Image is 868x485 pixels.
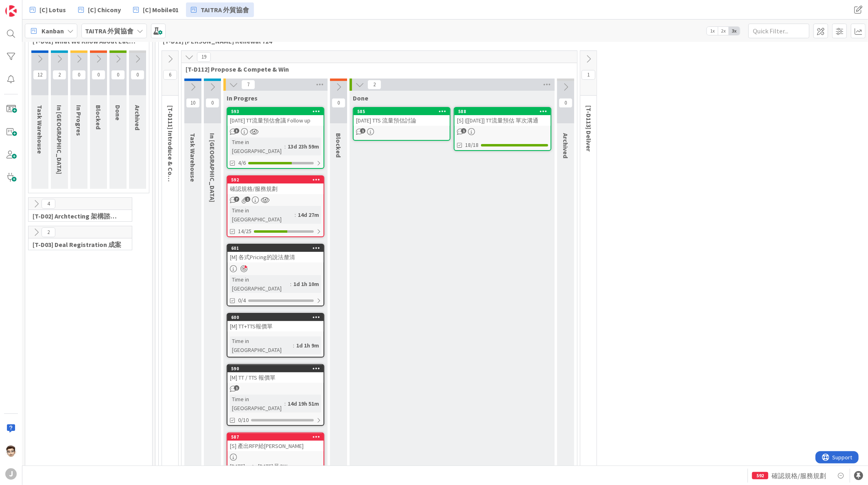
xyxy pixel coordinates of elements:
[353,94,368,102] span: Done
[286,142,321,151] div: 13d 23h 59m
[335,133,343,157] span: Blocked
[75,105,83,136] span: In Progres
[227,365,324,372] div: 590
[227,321,324,332] div: [M] TT+TTS報價單
[143,5,179,15] span: [C] Mobile01
[227,245,324,252] div: 601
[5,468,17,480] div: J
[201,5,249,15] span: TAITRA 外貿協會
[332,98,345,108] span: 0
[227,441,324,451] div: [S] 產出RFP給[PERSON_NAME]
[455,108,551,115] div: 588
[230,395,284,413] div: Time in [GEOGRAPHIC_DATA]
[295,210,296,219] span: :
[189,133,197,182] span: Task Warehouse
[231,109,324,114] div: 593
[360,128,365,133] span: 1
[357,109,450,114] div: 585
[25,2,71,17] a: [C] Lotus
[227,314,324,332] div: 600[M] TT+TTS報價單
[227,433,324,441] div: 587
[206,98,219,108] span: 0
[284,142,286,151] span: :
[458,109,551,114] div: 588
[707,27,718,35] span: 1x
[367,80,381,90] span: 2
[42,199,55,209] span: 4
[354,108,450,126] div: 585[DATE] TTS 流量預估討論
[85,27,133,35] b: TAITRA 外貿協會
[231,315,324,320] div: 600
[284,399,286,408] span: :
[227,107,324,169] a: 593[DATE] TT流量預估會議 Follow upTime in [GEOGRAPHIC_DATA]:13d 23h 59m4/6
[291,280,321,288] div: 1d 1h 10m
[111,70,125,80] span: 0
[227,252,324,262] div: [M] 各式Pricing的說法釐清
[748,24,809,38] input: Quick Filter...
[55,105,63,174] span: In Queue
[227,245,324,262] div: 601[M] 各式Pricing的說法釐清
[238,227,251,236] span: 14/25
[258,462,273,471] span: [DATE]
[231,177,324,183] div: 592
[293,341,294,350] span: :
[230,206,295,224] div: Time in [GEOGRAPHIC_DATA]
[52,70,66,80] span: 2
[772,471,826,481] span: 確認規格/服務規劃
[752,472,768,479] div: 592
[33,70,47,80] span: 12
[230,462,245,471] span: [DATE]
[5,5,17,17] img: Visit kanbanzone.com
[227,433,324,451] div: 587[S] 產出RFP給[PERSON_NAME]
[114,105,122,120] span: Done
[73,2,126,17] a: [C] Chicony
[238,416,249,424] span: 0/10
[455,108,551,126] div: 588[S] ([[DATE]] TT流量預估 單次溝通
[296,210,321,219] div: 14d 27m
[461,128,466,133] span: 1
[33,240,122,249] span: [T-D03] Deal Registration 成案
[227,94,258,102] span: In Progres
[245,197,250,202] span: 1
[42,26,64,36] span: Kanban
[559,98,573,108] span: 0
[234,385,239,391] span: 1
[186,2,254,17] a: TAITRA 外貿協會
[231,366,324,371] div: 590
[94,105,103,129] span: Blocked
[230,138,284,155] div: Time in [GEOGRAPHIC_DATA]
[231,434,324,440] div: 587
[36,105,44,154] span: Task Warehouse
[72,70,86,80] span: 0
[39,5,66,15] span: [C] Lotus
[230,275,290,293] div: Time in [GEOGRAPHIC_DATA]
[354,115,450,126] div: [DATE] TTS 流量預估討論
[227,365,324,383] div: 590[M] TT / TTS 報價單
[280,462,287,471] div: 3W
[729,27,740,35] span: 3x
[186,65,567,73] span: [T-D112] Propose & Compete & Win
[163,70,177,80] span: 6
[238,296,246,305] span: 0/4
[227,176,324,194] div: 592確認規格/服務規劃
[166,105,175,194] span: [T-D111] Introduce & Convince
[208,133,216,202] span: In Queue
[227,108,324,126] div: 593[DATE] TT流量預估會議 Follow up
[33,212,122,220] span: [T-D02] Archtecting 架構諮詢服務
[186,98,200,108] span: 10
[286,399,321,408] div: 14d 19h 51m
[294,341,321,350] div: 1d 1h 9m
[42,227,55,237] span: 2
[128,2,184,17] a: [C] Mobile01
[88,5,121,15] span: [C] Chicony
[562,133,570,158] span: Archived
[455,115,551,126] div: [S] ([[DATE]] TT流量預估 單次溝通
[227,115,324,126] div: [DATE] TT流量預估會議 Follow up
[227,244,324,306] a: 601[M] 各式Pricing的說法釐清Time in [GEOGRAPHIC_DATA]:1d 1h 10m0/4
[290,280,291,288] span: :
[234,128,239,133] span: 3
[5,446,17,457] img: Sc
[227,314,324,321] div: 600
[227,176,324,184] div: 592
[234,197,239,202] span: 7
